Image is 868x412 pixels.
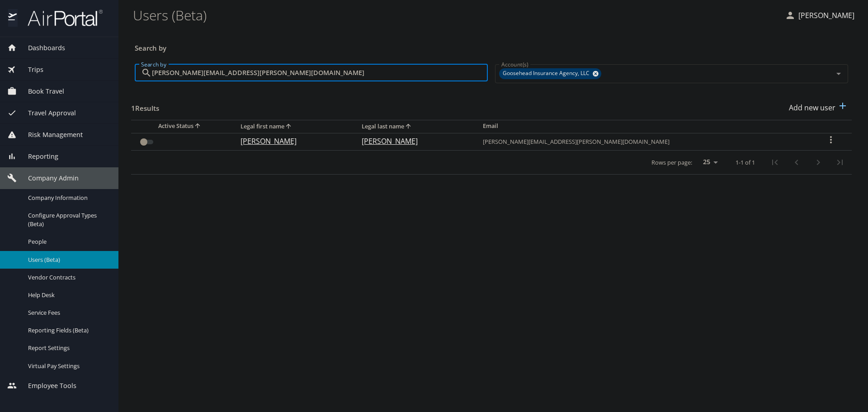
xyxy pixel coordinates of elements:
[284,123,293,131] button: sort
[354,120,476,133] th: Legal last name
[193,122,203,131] button: sort
[28,237,108,246] span: People
[233,120,354,133] th: Legal first name
[17,173,79,183] span: Company Admin
[28,256,108,264] span: Users (Beta)
[8,9,18,27] img: icon-airportal.png
[499,68,601,79] div: Goosehead Insurance Agency, LLC
[17,108,76,118] span: Travel Approval
[17,130,83,140] span: Risk Management
[17,152,58,161] span: Reporting
[28,326,108,335] span: Reporting Fields (Beta)
[135,38,848,53] h3: Search by
[499,69,595,78] span: Goosehead Insurance Agency, LLC
[28,362,108,370] span: Virtual Pay Settings
[28,211,108,228] span: Configure Approval Types (Beta)
[785,98,852,118] button: Add new user
[17,86,64,96] span: Book Travel
[131,120,852,175] table: User Search Table
[696,156,721,169] select: rows per page
[362,136,465,147] p: [PERSON_NAME]
[781,7,858,24] button: [PERSON_NAME]
[796,10,854,21] p: [PERSON_NAME]
[18,9,103,27] img: airportal-logo.png
[17,65,43,75] span: Trips
[28,308,108,317] span: Service Fees
[131,98,159,114] h3: 1 Results
[131,120,233,133] th: Active Status
[152,64,488,81] input: Search by name or email
[28,344,108,352] span: Report Settings
[404,123,413,131] button: sort
[133,1,778,29] h1: Users (Beta)
[832,67,845,80] button: Open
[17,43,65,53] span: Dashboards
[789,102,835,113] p: Add new user
[28,291,108,299] span: Help Desk
[476,120,811,133] th: Email
[736,160,755,166] p: 1-1 of 1
[241,136,344,147] p: [PERSON_NAME]
[28,273,108,282] span: Vendor Contracts
[476,133,811,150] td: [PERSON_NAME][EMAIL_ADDRESS][PERSON_NAME][DOMAIN_NAME]
[17,381,76,391] span: Employee Tools
[28,194,108,202] span: Company Information
[651,160,692,166] p: Rows per page:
